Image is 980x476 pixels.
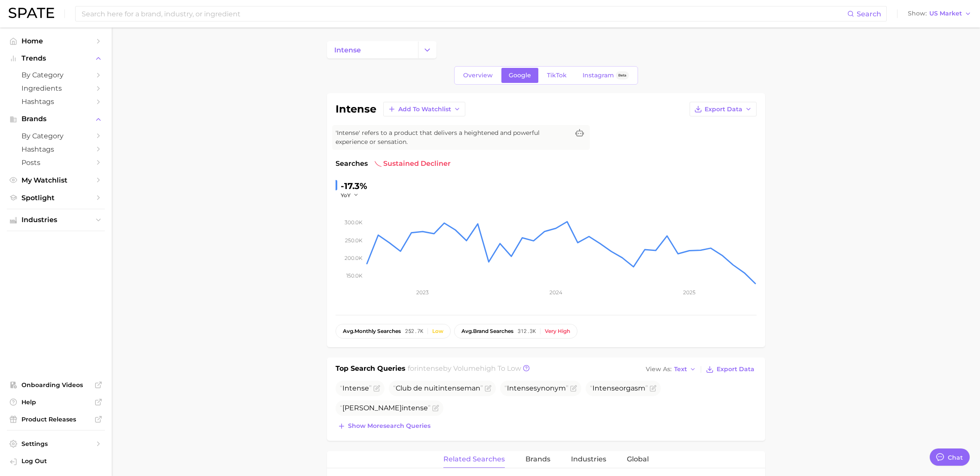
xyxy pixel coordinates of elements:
button: avg.brand searches312.3kVery high [454,324,577,339]
img: sustained decliner [375,160,382,167]
a: by Category [7,129,105,143]
span: Hashtags [21,145,90,153]
a: Ingredients [7,82,105,95]
span: Industries [21,216,90,224]
span: YoY [341,192,351,199]
span: by Category [21,71,90,79]
span: Product Releases [21,415,90,423]
a: Google [501,68,538,83]
span: Add to Watchlist [398,106,451,113]
a: intense [327,41,418,58]
a: My Watchlist [7,174,105,187]
span: TikTok [547,72,567,79]
span: 312.3k [518,328,536,334]
span: 252.7k [405,328,423,334]
div: -17.3% [341,179,367,193]
span: Show more search queries [348,422,430,430]
span: sustained decliner [375,159,451,169]
a: Log out. Currently logged in with e-mail lynne.stewart@mpgllc.com. [7,455,105,469]
button: Flag as miscategorized or irrelevant [373,385,380,392]
span: Intense [507,384,534,392]
button: Flag as miscategorized or irrelevant [650,385,656,392]
span: Help [21,398,90,406]
span: Beta [618,72,626,79]
span: Intense [342,384,369,392]
span: Trends [21,55,90,62]
span: Club de nuit man [393,384,483,392]
span: intense [417,364,443,372]
a: Help [7,396,105,409]
a: Overview [456,68,500,83]
a: Onboarding Videos [7,378,105,391]
span: brand searches [461,328,513,334]
a: Posts [7,156,105,169]
a: Settings [7,437,105,450]
span: Hashtags [21,98,90,106]
span: synonym [504,384,568,392]
button: Flag as miscategorized or irrelevant [432,405,439,412]
div: Low [432,328,443,334]
span: Instagram [583,72,614,79]
span: Export Data [705,106,742,113]
tspan: 200.0k [345,255,363,261]
a: Home [7,34,105,48]
button: Add to Watchlist [383,102,465,116]
button: Trends [7,52,105,65]
span: Home [21,37,90,45]
tspan: 300.0k [345,219,363,226]
a: by Category [7,68,105,82]
span: Searches [336,159,368,169]
span: [PERSON_NAME] [340,404,430,412]
button: Industries [7,214,105,226]
button: Export Data [704,363,756,375]
img: SPATE [9,8,54,18]
span: high to low [480,364,521,372]
button: Change Category [418,41,437,58]
span: Brands [21,115,90,123]
tspan: 2025 [683,289,695,296]
tspan: 2024 [549,289,562,296]
tspan: 150.0k [346,272,363,279]
span: Onboarding Videos [21,381,90,389]
span: orgasm [590,384,648,392]
span: Export Data [717,366,754,373]
span: Industries [571,455,606,463]
span: My Watchlist [21,176,90,184]
span: Posts [21,159,90,167]
span: Text [674,367,687,372]
span: Google [509,72,531,79]
abbr: average [461,328,473,334]
button: ShowUS Market [906,8,974,19]
button: avg.monthly searches252.7kLow [336,324,451,339]
a: Product Releases [7,413,105,426]
button: YoY [341,192,359,199]
div: Very high [545,328,570,334]
span: Global [627,455,649,463]
span: Search [857,10,881,18]
h2: for by Volume [408,363,521,375]
tspan: 250.0k [345,237,363,243]
span: intense [402,404,428,412]
span: Brands [525,455,550,463]
button: Flag as miscategorized or irrelevant [570,385,577,392]
h1: Top Search Queries [336,363,406,375]
span: Log Out [21,457,98,465]
a: Spotlight [7,191,105,204]
span: Ingredients [21,84,90,92]
button: View AsText [644,364,699,375]
span: monthly searches [343,328,401,334]
button: Brands [7,113,105,125]
input: Search here for a brand, industry, or ingredient [81,6,847,21]
span: Intense [592,384,619,392]
span: intense [334,46,361,54]
span: Related Searches [443,455,505,463]
button: Flag as miscategorized or irrelevant [485,385,492,392]
span: 'Intense' refers to a product that delivers a heightened and powerful experience or sensation. [336,128,569,146]
abbr: average [343,328,354,334]
button: Export Data [690,102,757,116]
button: Show moresearch queries [336,420,433,432]
span: US Market [929,11,962,16]
span: by Category [21,132,90,140]
tspan: 2023 [416,289,429,296]
h1: intense [336,104,376,114]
